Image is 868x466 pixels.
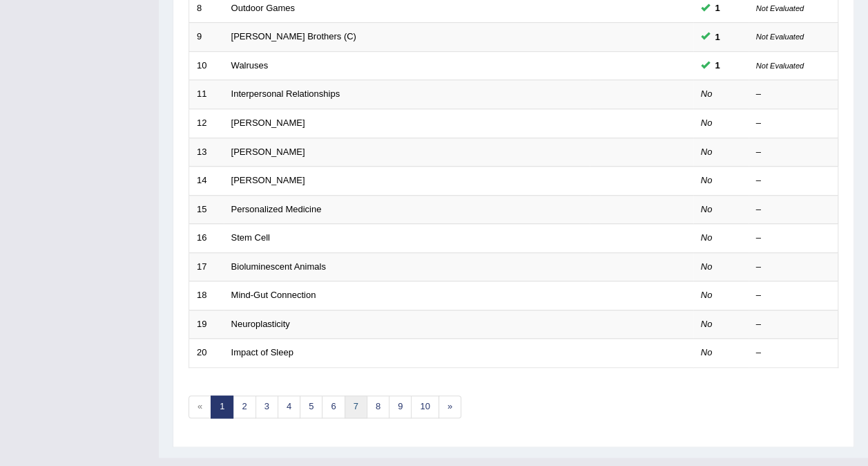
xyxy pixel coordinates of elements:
[231,319,290,329] a: Neuroplasticity
[756,174,831,187] div: –
[231,347,293,357] a: Impact of Sleep
[710,1,726,15] span: You can still take this question
[231,3,296,13] a: Outdoor Games
[189,138,224,167] td: 13
[701,88,713,99] em: No
[710,58,726,73] span: You can still take this question
[701,147,713,157] em: No
[189,224,224,253] td: 16
[255,395,278,418] a: 3
[231,204,322,214] a: Personalized Medicine
[278,395,300,418] a: 4
[701,232,713,243] em: No
[756,4,804,12] small: Not Evaluated
[756,261,831,274] div: –
[300,395,322,418] a: 5
[189,23,224,52] td: 9
[189,395,211,418] span: «
[411,395,438,418] a: 10
[231,31,356,41] a: [PERSON_NAME] Brothers (C)
[438,395,461,418] a: »
[756,232,831,245] div: –
[756,117,831,130] div: –
[756,318,831,331] div: –
[367,395,389,418] a: 8
[231,147,305,157] a: [PERSON_NAME]
[231,290,316,300] a: Mind-Gut Connection
[231,175,305,185] a: [PERSON_NAME]
[189,80,224,109] td: 11
[701,204,713,214] em: No
[701,175,713,185] em: No
[211,395,233,418] a: 1
[189,167,224,196] td: 14
[189,310,224,339] td: 19
[189,51,224,80] td: 10
[189,109,224,138] td: 12
[389,395,412,418] a: 9
[231,261,326,272] a: Bioluminescent Animals
[701,347,713,357] em: No
[756,62,804,70] small: Not Evaluated
[756,146,831,159] div: –
[701,319,713,329] em: No
[345,395,367,418] a: 7
[231,232,270,243] a: Stem Cell
[231,118,305,128] a: [PERSON_NAME]
[756,203,831,216] div: –
[701,290,713,300] em: No
[189,281,224,310] td: 18
[701,118,713,128] em: No
[756,289,831,302] div: –
[710,30,726,44] span: You can still take this question
[189,252,224,281] td: 17
[756,88,831,101] div: –
[233,395,255,418] a: 2
[231,60,269,71] a: Walruses
[756,346,831,360] div: –
[231,88,340,99] a: Interpersonal Relationships
[756,32,804,41] small: Not Evaluated
[322,395,345,418] a: 6
[701,261,713,272] em: No
[189,195,224,224] td: 15
[189,339,224,368] td: 20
